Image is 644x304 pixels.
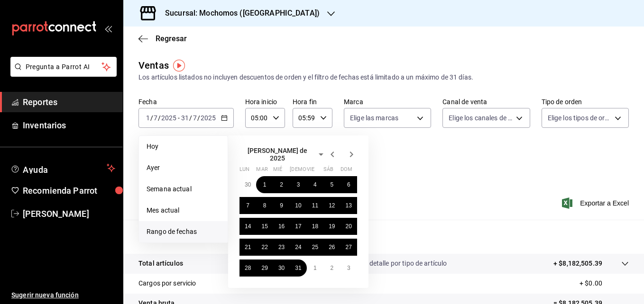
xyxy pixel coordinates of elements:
[297,181,300,188] abbr: 3 de julio de 2025
[239,147,327,162] button: [PERSON_NAME] de 2025
[147,206,220,215] span: Mes actual
[239,218,256,235] button: 14 de julio de 2025
[346,223,352,230] abbr: 20 de julio de 2025
[323,197,340,214] button: 12 de julio de 2025
[290,259,306,277] button: 31 de julio de 2025
[330,265,333,271] abbr: 2 de agosto de 2025
[245,244,251,250] abbr: 21 de julio de 2025
[173,60,185,72] img: Tooltip marker
[239,166,249,176] abbr: lunes
[239,259,256,277] button: 28 de julio de 2025
[245,265,251,271] abbr: 28 de julio de 2025
[256,218,273,235] button: 15 de julio de 2025
[312,202,318,209] abbr: 11 de julio de 2025
[138,58,169,72] div: Ventas
[350,113,398,123] span: Elige las marcas
[200,114,216,122] input: ----
[340,218,357,235] button: 20 de julio de 2025
[273,218,290,235] button: 16 de julio de 2025
[347,265,350,271] abbr: 3 de agosto de 2025
[346,202,352,209] abbr: 13 de julio de 2025
[147,163,220,173] span: Ayer
[278,223,285,230] abbr: 16 de julio de 2025
[138,278,196,288] p: Cargos por servicio
[239,197,256,214] button: 7 de julio de 2025
[256,197,273,214] button: 8 de julio de 2025
[442,98,530,105] label: Canal de venta
[312,244,318,250] abbr: 25 de julio de 2025
[178,114,180,122] span: -
[295,223,301,230] abbr: 17 de julio de 2025
[340,259,357,277] button: 3 de agosto de 2025
[340,239,357,256] button: 27 de julio de 2025
[290,166,346,176] abbr: jueves
[23,162,103,174] span: Ayuda
[138,98,234,105] label: Fecha
[245,98,285,105] label: Hora inicio
[261,265,267,271] abbr: 29 de julio de 2025
[307,166,314,176] abbr: viernes
[239,239,256,256] button: 21 de julio de 2025
[193,114,197,122] input: --
[161,114,177,122] input: ----
[307,176,323,193] button: 4 de julio de 2025
[580,278,629,288] p: + $0.00
[273,176,290,193] button: 2 de julio de 2025
[256,259,273,277] button: 29 de julio de 2025
[313,181,317,188] abbr: 4 de julio de 2025
[239,176,256,193] button: 30 de junio de 2025
[307,218,323,235] button: 18 de julio de 2025
[256,166,267,176] abbr: martes
[564,197,629,209] button: Exportar a Excel
[323,166,333,176] abbr: sábado
[307,239,323,256] button: 25 de julio de 2025
[261,223,267,230] abbr: 15 de julio de 2025
[278,265,285,271] abbr: 30 de julio de 2025
[263,181,267,188] abbr: 1 de julio de 2025
[153,114,158,122] input: --
[329,202,335,209] abbr: 12 de julio de 2025
[10,57,117,77] button: Pregunta a Parrot AI
[323,176,340,193] button: 5 de julio de 2025
[158,114,161,122] span: /
[256,176,273,193] button: 1 de julio de 2025
[23,96,115,108] span: Reportes
[246,202,249,209] abbr: 7 de julio de 2025
[273,239,290,256] button: 23 de julio de 2025
[340,197,357,214] button: 13 de julio de 2025
[295,202,301,209] abbr: 10 de julio de 2025
[181,114,189,122] input: --
[11,290,115,300] span: Sugerir nueva función
[189,114,192,122] span: /
[156,34,187,43] span: Regresar
[147,142,220,152] span: Hoy
[344,98,431,105] label: Marca
[138,259,183,268] p: Total artículos
[150,114,153,122] span: /
[323,218,340,235] button: 19 de julio de 2025
[147,227,220,237] span: Rango de fechas
[104,25,112,32] button: open_drawer_menu
[313,265,317,271] abbr: 1 de agosto de 2025
[553,259,602,268] p: + $8,182,505.39
[293,98,332,105] label: Hora fin
[290,197,306,214] button: 10 de julio de 2025
[23,184,115,197] span: Recomienda Parrot
[307,197,323,214] button: 11 de julio de 2025
[323,259,340,277] button: 2 de agosto de 2025
[542,98,629,105] label: Tipo de orden
[263,202,267,209] abbr: 8 de julio de 2025
[329,223,335,230] abbr: 19 de julio de 2025
[197,114,200,122] span: /
[23,207,115,220] span: [PERSON_NAME]
[278,244,285,250] abbr: 23 de julio de 2025
[273,197,290,214] button: 9 de julio de 2025
[295,265,301,271] abbr: 31 de julio de 2025
[548,113,611,123] span: Elige los tipos de orden
[312,223,318,230] abbr: 18 de julio de 2025
[239,147,315,162] span: [PERSON_NAME] de 2025
[261,244,267,250] abbr: 22 de julio de 2025
[146,114,150,122] input: --
[26,62,102,72] span: Pregunta a Parrot AI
